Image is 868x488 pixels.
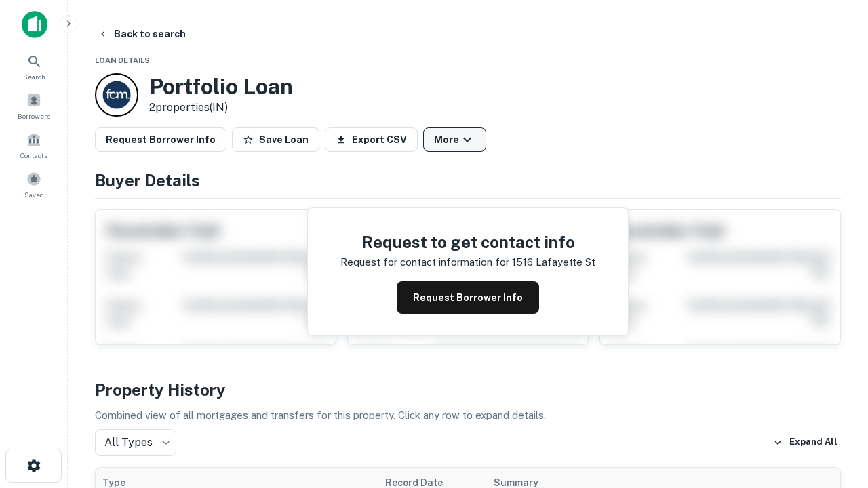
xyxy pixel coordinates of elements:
a: Search [4,48,64,85]
span: Borrowers [18,110,50,121]
button: Expand All [770,432,841,453]
a: Saved [4,166,64,203]
h4: Property History [95,378,841,402]
h3: Portfolio Loan [149,74,293,100]
button: Request Borrower Info [95,127,226,152]
span: Contacts [20,150,47,161]
button: Export CSV [325,127,418,152]
img: capitalize-icon.png [22,11,47,38]
button: Save Loan [232,127,319,152]
p: 1516 lafayette st [512,254,595,270]
span: Loan Details [95,56,150,64]
button: Back to search [92,22,191,46]
span: Saved [24,189,44,200]
p: Request for contact information for [340,254,509,270]
iframe: Chat Widget [800,336,868,401]
h4: Request to get contact info [340,230,595,254]
a: Borrowers [4,87,64,124]
span: Search [23,71,45,82]
p: 2 properties (IN) [149,100,293,116]
div: All Types [95,429,176,456]
button: Request Borrower Info [397,281,539,314]
button: More [423,127,486,152]
p: Combined view of all mortgages and transfers for this property. Click any row to expand details. [95,407,841,424]
a: Contacts [4,127,64,163]
h4: Buyer Details [95,168,841,192]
